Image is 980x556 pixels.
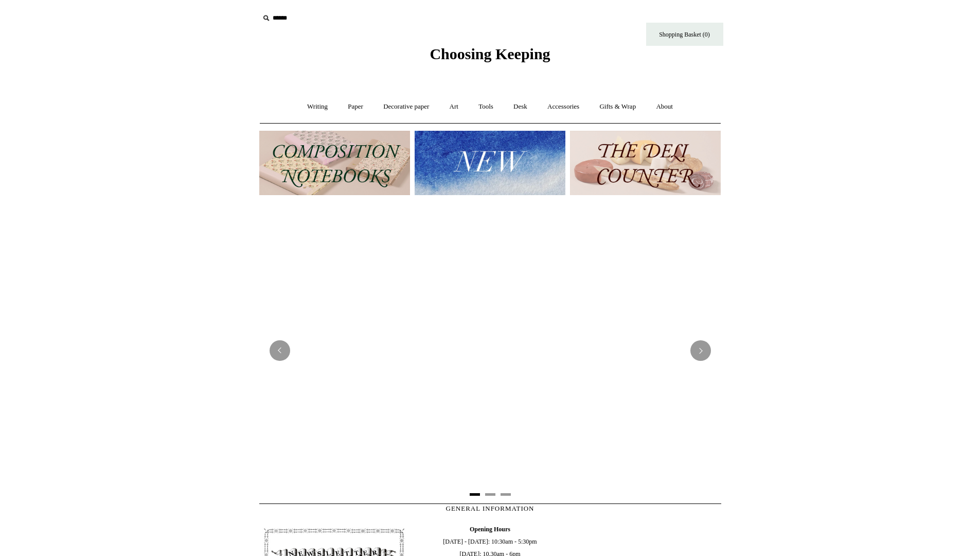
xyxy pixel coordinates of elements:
[374,93,438,120] a: Decorative paper
[570,131,721,195] img: The Deli Counter
[430,45,550,62] span: Choosing Keeping
[469,93,503,120] a: Tools
[646,23,723,46] a: Shopping Basket (0)
[504,93,537,120] a: Desk
[440,93,468,120] a: Art
[446,505,534,512] span: GENERAL INFORMATION
[538,93,589,120] a: Accessories
[259,131,410,195] img: 202302 Composition ledgers.jpg__PID:69722ee6-fa44-49dd-a067-31375e5d54ec
[430,54,550,61] a: Choosing Keeping
[298,93,337,120] a: Writing
[647,93,682,120] a: About
[690,340,711,361] button: Next
[485,493,495,496] button: Page 2
[259,205,721,496] img: 20250131 INSIDE OF THE SHOP.jpg__PID:b9484a69-a10a-4bde-9e8d-1408d3d5e6ad
[270,340,290,361] button: Previous
[470,526,510,533] b: Opening Hours
[501,493,511,496] button: Page 3
[415,131,565,195] img: New.jpg__PID:f73bdf93-380a-4a35-bcfe-7823039498e1
[590,93,645,120] a: Gifts & Wrap
[470,493,480,496] button: Page 1
[338,93,372,120] a: Paper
